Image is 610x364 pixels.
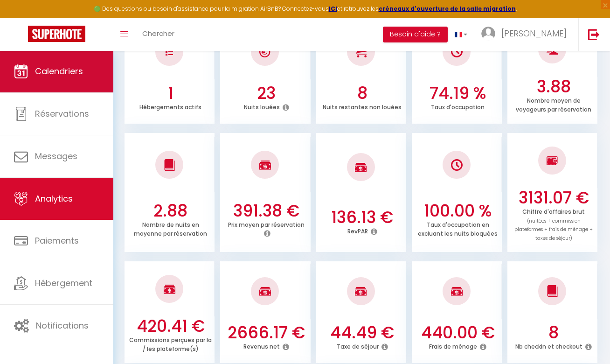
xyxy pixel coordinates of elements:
[431,101,485,111] p: Taux d'occupation
[139,101,201,111] p: Hébergements actifs
[347,225,368,235] p: RevPAR
[379,5,516,13] a: créneaux d'ouverture de la salle migration
[35,65,83,77] span: Calendriers
[474,18,578,51] a: ... [PERSON_NAME]
[323,101,402,111] p: Nuits restantes non louées
[225,323,308,343] h3: 2666.17 €
[35,150,77,162] span: Messages
[418,219,498,238] p: Taux d'occupation en excluant les nuits bloquées
[512,323,596,343] h3: 8
[383,27,448,42] button: Besoin d'aide ?
[35,193,73,204] span: Analytics
[516,95,591,113] p: Nombre moyen de voyageurs par réservation
[142,28,174,38] span: Chercher
[416,323,500,343] h3: 440.00 €
[129,201,213,221] h3: 2.88
[134,219,207,238] p: Nombre de nuits en moyenne par réservation
[244,101,280,111] p: Nuits louées
[515,341,582,350] p: Nb checkin et checkout
[129,84,213,103] h3: 1
[225,201,308,221] h3: 391.38 €
[35,277,92,289] span: Hébergement
[135,18,181,51] a: Chercher
[129,316,213,336] h3: 420.41 €
[35,235,79,246] span: Paiements
[512,77,596,97] h3: 3.88
[228,219,305,229] p: Prix moyen par réservation
[512,188,596,208] h3: 3131.07 €
[129,334,212,353] p: Commissions perçues par la / les plateforme(s)
[514,217,593,242] span: (nuitées + commission plateformes + frais de ménage + taxes de séjour)
[481,27,495,41] img: ...
[166,48,173,56] img: NO IMAGE
[547,155,558,166] img: NO IMAGE
[320,208,404,227] h3: 136.13 €
[429,341,477,350] p: Frais de ménage
[320,323,404,343] h3: 44.49 €
[7,4,35,32] button: Ouvrir le widget de chat LiveChat
[243,341,280,350] p: Revenus net
[514,206,593,242] p: Chiffre d'affaires brut
[320,84,404,103] h3: 8
[416,84,500,103] h3: 74.19 %
[588,28,600,40] img: logout
[35,108,89,119] span: Réservations
[416,201,500,221] h3: 100.00 %
[501,28,567,39] span: [PERSON_NAME]
[451,159,463,171] img: NO IMAGE
[36,320,89,331] span: Notifications
[337,341,379,350] p: Taxe de séjour
[28,26,85,42] img: Super Booking
[329,5,337,13] a: ICI
[225,84,308,103] h3: 23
